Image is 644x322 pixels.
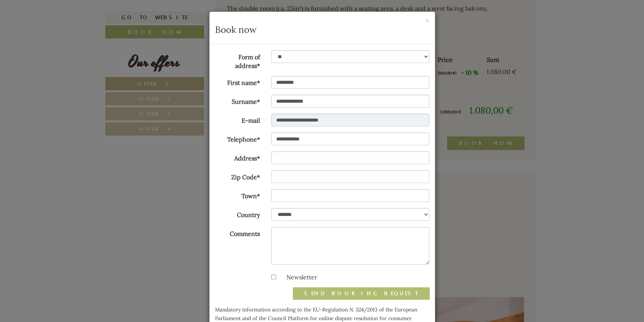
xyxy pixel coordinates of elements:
[209,208,266,219] label: Country
[209,151,266,163] label: Address*
[209,170,266,182] label: Zip Code*
[209,227,266,238] label: Comments
[209,95,266,106] label: Surname*
[215,25,429,35] h3: Book now
[209,114,266,125] label: E-mail
[209,189,266,200] label: Town*
[425,17,429,25] button: ×
[279,273,317,282] label: Newsletter
[209,50,266,70] label: Form of address*
[209,76,266,87] label: First name*
[293,287,429,299] button: send booking request
[209,132,266,144] label: Telephone*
